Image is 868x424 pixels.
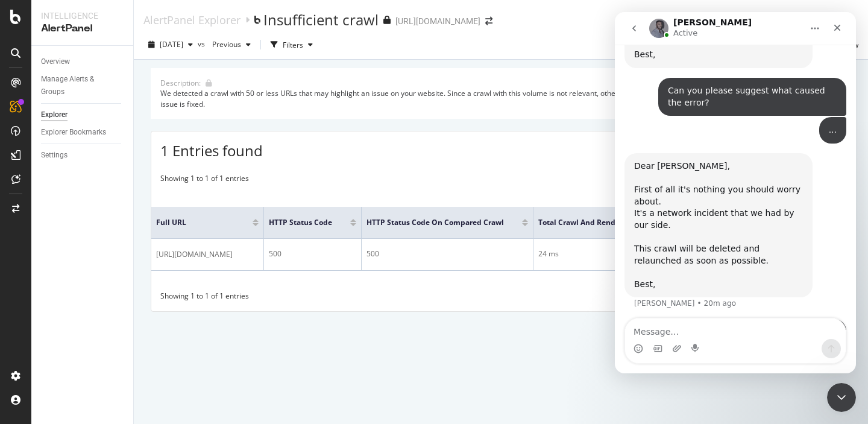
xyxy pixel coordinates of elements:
[207,35,256,54] button: Previous
[41,73,113,98] div: Manage Alerts & Groups
[160,88,841,109] div: We detected a crawl with 50 or less URLs that may highlight an issue on your website. Since a cra...
[41,149,125,162] a: Settings
[198,39,207,49] span: vs
[538,248,667,259] div: 24 ms
[263,10,379,30] div: Insufficient crawl
[269,248,356,259] div: 500
[41,22,124,36] div: AlertPanel
[269,217,332,228] span: HTTP Status Code
[41,55,125,68] a: Overview
[366,248,528,259] div: 500
[41,109,68,121] div: Explorer
[538,217,643,228] span: Total Crawl and Render Time
[160,291,249,305] div: Showing 1 to 1 of 1 entries
[827,383,856,412] iframe: Intercom live chat
[41,73,125,98] a: Manage Alerts & Groups
[283,40,303,50] div: Filters
[156,217,234,228] span: Full URL
[395,15,480,27] div: [URL][DOMAIN_NAME]
[160,39,183,49] span: 2025 Sep. 24th
[143,35,198,54] button: [DATE]
[41,126,125,139] a: Explorer Bookmarks
[41,55,70,68] div: Overview
[366,217,504,228] span: HTTP Status Code On Compared Crawl
[160,141,263,160] span: 1 Entries found
[41,10,124,22] div: Intelligence
[41,149,68,162] div: Settings
[266,35,318,54] button: Filters
[156,248,233,261] span: [URL][DOMAIN_NAME]
[160,173,249,188] div: Showing 1 to 1 of 1 entries
[615,12,856,373] iframe: To enrich screen reader interactions, please activate Accessibility in Grammarly extension settings
[41,109,125,121] a: Explorer
[41,126,106,139] div: Explorer Bookmarks
[207,39,241,49] span: Previous
[160,78,201,88] div: Description:
[143,13,241,27] a: AlertPanel Explorer
[485,17,492,25] div: arrow-right-arrow-left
